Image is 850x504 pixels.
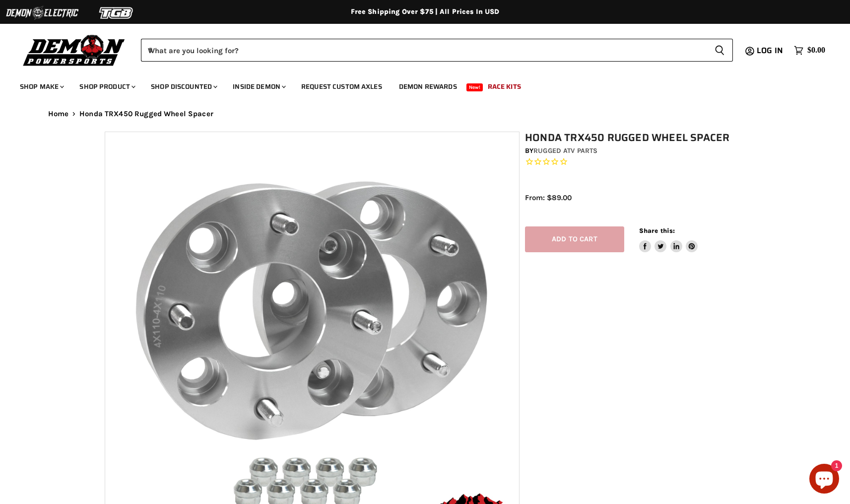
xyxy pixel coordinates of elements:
a: Request Custom Axles [294,76,390,97]
ul: Main menu [12,72,823,97]
div: by [525,145,751,156]
img: Demon Powersports [20,32,129,68]
span: Rated 0.0 out of 5 stars 0 reviews [525,157,751,167]
a: Demon Rewards [392,76,464,97]
img: Demon Electric Logo 2 [5,3,79,22]
a: Shop Product [72,76,141,97]
a: Inside Demon [225,76,292,97]
span: $0.00 [807,46,825,55]
span: Share this: [639,227,675,234]
a: Shop Discounted [143,76,223,97]
span: From: $89.00 [525,193,572,202]
nav: Breadcrumbs [28,110,822,118]
a: Shop Make [12,76,70,97]
h1: Honda TRX450 Rugged Wheel Spacer [525,132,751,144]
aside: Share this: [639,226,698,253]
form: Product [141,39,733,62]
inbox-online-store-chat: Shopify online store chat [806,464,842,496]
a: Rugged ATV Parts [533,146,597,155]
input: When autocomplete results are available use up and down arrows to review and enter to select [141,39,707,62]
span: Log in [757,44,783,57]
a: Log in [752,46,789,55]
a: Race Kits [480,76,528,97]
img: TGB Logo 2 [79,3,154,22]
a: $0.00 [789,43,830,58]
span: New! [466,83,483,91]
button: Search [707,39,733,62]
span: Honda TRX450 Rugged Wheel Spacer [79,110,213,118]
div: Free Shipping Over $75 | All Prices In USD [28,7,822,16]
a: Home [48,110,69,118]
